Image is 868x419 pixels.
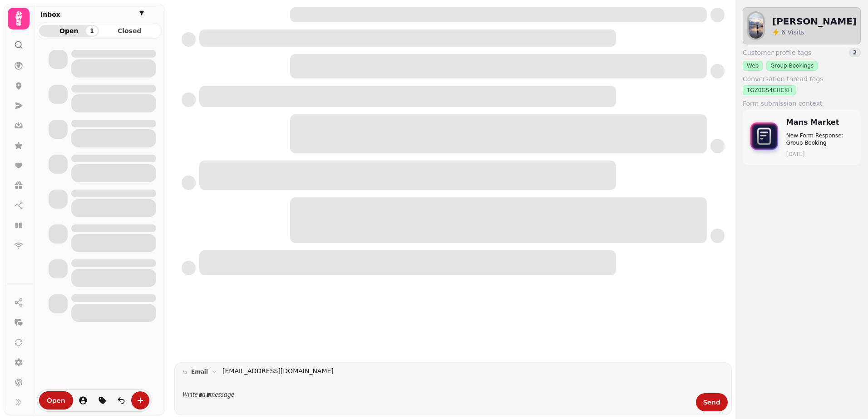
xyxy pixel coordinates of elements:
label: Form submission context [743,99,861,108]
img: aHR0cHM6Ly93d3cuZ3JhdmF0YXIuY29tL2F2YXRhci8yNmRkYzU3YmIwMzJhNjhmYzUyOGMyMjdmZWUxMjI5Yz9zPTE1MCZkP... [747,11,765,40]
p: New Form Response: Group Booking [786,132,853,146]
p: Mans Market [786,117,853,128]
button: Closed [100,25,160,37]
button: is-read [112,391,130,409]
time: [DATE] [786,151,853,158]
span: Send [703,399,720,405]
button: create-convo [131,391,149,409]
button: Open1 [39,25,99,37]
span: 6 [781,29,787,36]
span: Customer profile tags [743,48,811,57]
h2: [PERSON_NAME] [772,15,857,28]
label: Conversation thread tags [743,74,861,83]
button: Open [39,391,73,409]
div: TGZ0GS4CHCKH [743,85,796,95]
h2: Inbox [40,10,60,19]
button: email [178,366,221,377]
button: Send [696,393,728,411]
div: Group Bookings [766,61,818,71]
a: [EMAIL_ADDRESS][DOMAIN_NAME] [222,366,334,376]
div: 2 [849,48,861,57]
div: Web [743,61,763,71]
button: filter [136,8,147,19]
span: Open [47,397,65,404]
p: Visits [781,28,804,37]
div: 1 [86,26,98,36]
img: form-icon [746,118,783,156]
span: Open [46,28,92,34]
span: Closed [107,28,153,34]
button: tag-thread [93,391,111,409]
